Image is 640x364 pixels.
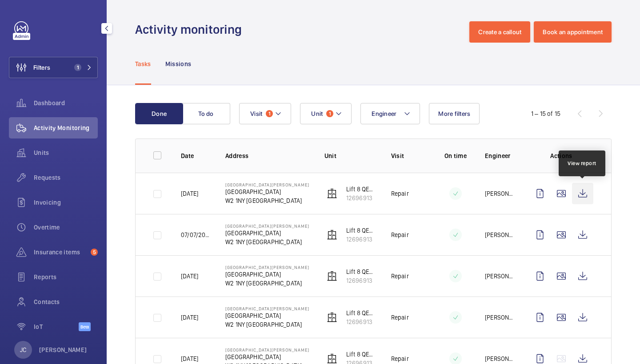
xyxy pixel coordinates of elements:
p: 12696913 [346,235,377,244]
button: Unit1 [300,103,352,124]
span: Activity Monitoring [34,123,98,132]
span: IoT [34,322,79,331]
p: 12696913 [346,194,377,202]
p: Repair [391,230,409,239]
p: [PERSON_NAME] [485,272,515,281]
p: Missions [165,59,192,68]
p: Engineer [485,151,515,160]
h1: Activity monitoring [135,21,247,38]
span: 1 [266,110,273,117]
p: [GEOGRAPHIC_DATA][PERSON_NAME] [225,223,309,229]
span: Reports [34,273,98,281]
button: Done [135,103,183,124]
p: [GEOGRAPHIC_DATA][PERSON_NAME] [225,306,309,311]
button: To do [182,103,230,124]
p: W2 1NY [GEOGRAPHIC_DATA] [225,279,309,288]
p: [GEOGRAPHIC_DATA] [225,352,309,361]
p: [DATE] [181,189,198,198]
p: On time [440,151,471,160]
p: W2 1NY [GEOGRAPHIC_DATA] [225,320,309,329]
div: View report [568,159,596,167]
span: Invoicing [34,198,98,207]
span: More filters [438,110,470,117]
span: Contacts [34,297,98,306]
p: Address [225,151,310,160]
p: W2 1NY [GEOGRAPHIC_DATA] [225,196,309,205]
span: Filters [33,63,50,72]
p: Visit [391,151,426,160]
span: 1 [74,64,81,71]
img: elevator.svg [327,312,337,323]
span: Insurance items [34,248,87,257]
p: [GEOGRAPHIC_DATA] [225,270,309,279]
span: Engineer [372,110,396,117]
span: Units [34,148,98,157]
p: W2 1NY [GEOGRAPHIC_DATA] [225,237,309,246]
span: Unit [311,110,323,117]
p: Lift 8 QEQM Block [346,267,377,276]
p: Lift 8 QEQM Block [346,226,377,235]
p: [PERSON_NAME] [485,354,515,363]
p: 12696913 [346,276,377,285]
button: Engineer [360,103,420,124]
span: Requests [34,173,98,182]
p: Repair [391,354,409,363]
p: Actions [529,151,593,160]
p: JC [20,345,26,354]
p: [GEOGRAPHIC_DATA] [225,187,309,196]
img: elevator.svg [327,353,337,364]
p: Lift 8 QEQM Block [346,185,377,194]
img: elevator.svg [327,271,337,281]
p: Lift 8 QEQM Block [346,309,377,317]
span: Beta [79,322,91,331]
p: [PERSON_NAME] [39,345,87,354]
button: Filters1 [9,57,98,78]
p: Lift 8 QEQM Block [346,350,377,359]
p: Repair [391,313,409,322]
p: [GEOGRAPHIC_DATA][PERSON_NAME] [225,265,309,270]
p: [PERSON_NAME] [485,189,515,198]
p: [DATE] [181,354,198,363]
p: [GEOGRAPHIC_DATA][PERSON_NAME] [225,347,309,352]
img: elevator.svg [327,188,337,199]
div: 1 – 15 of 15 [531,109,560,118]
p: [GEOGRAPHIC_DATA] [225,229,309,237]
p: [PERSON_NAME] [485,230,515,239]
p: Unit [324,151,377,160]
span: Dashboard [34,99,98,107]
button: More filters [429,103,480,124]
p: Repair [391,272,409,281]
p: [PERSON_NAME] [485,313,515,322]
span: 5 [91,249,98,256]
p: [DATE] [181,272,198,281]
button: Visit1 [239,103,291,124]
p: [GEOGRAPHIC_DATA] [225,311,309,320]
button: Create a callout [469,21,530,43]
p: [DATE] [181,313,198,322]
p: Date [181,151,211,160]
span: Overtime [34,223,98,232]
p: Repair [391,189,409,198]
button: Book an appointment [534,21,612,43]
span: 1 [326,110,333,117]
p: [GEOGRAPHIC_DATA][PERSON_NAME] [225,182,309,187]
img: elevator.svg [327,229,337,240]
span: Visit [250,110,262,117]
p: Tasks [135,59,151,68]
p: 07/07/2025 [181,230,211,239]
p: 12696913 [346,317,377,326]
